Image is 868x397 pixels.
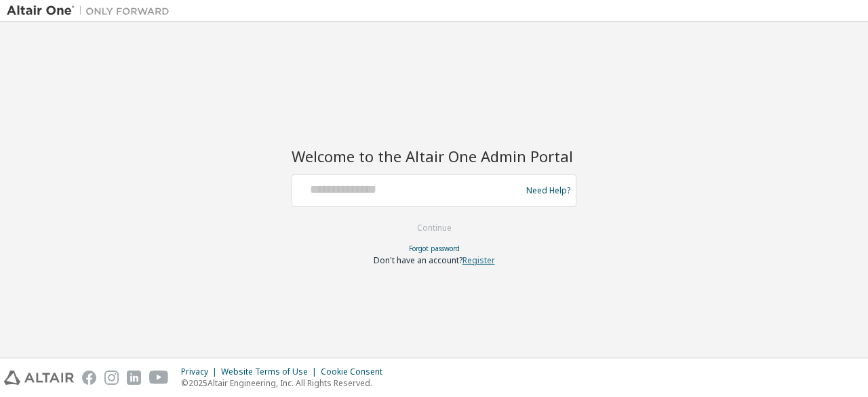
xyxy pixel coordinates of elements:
p: © 2025 Altair Engineering, Inc. All Rights Reserved. [181,377,391,389]
img: linkedin.svg [127,371,141,385]
a: Register [462,254,495,266]
div: Cookie Consent [321,366,391,377]
div: Privacy [181,366,221,377]
div: Website Terms of Use [221,366,321,377]
span: Don't have an account? [374,254,462,266]
img: instagram.svg [104,371,119,385]
h2: Welcome to the Altair One Admin Portal [292,147,576,166]
img: altair_logo.svg [4,371,74,385]
a: Need Help? [526,190,570,191]
img: Altair One [7,4,176,18]
img: facebook.svg [82,371,96,385]
img: youtube.svg [149,371,169,385]
a: Forgot password [409,244,460,253]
